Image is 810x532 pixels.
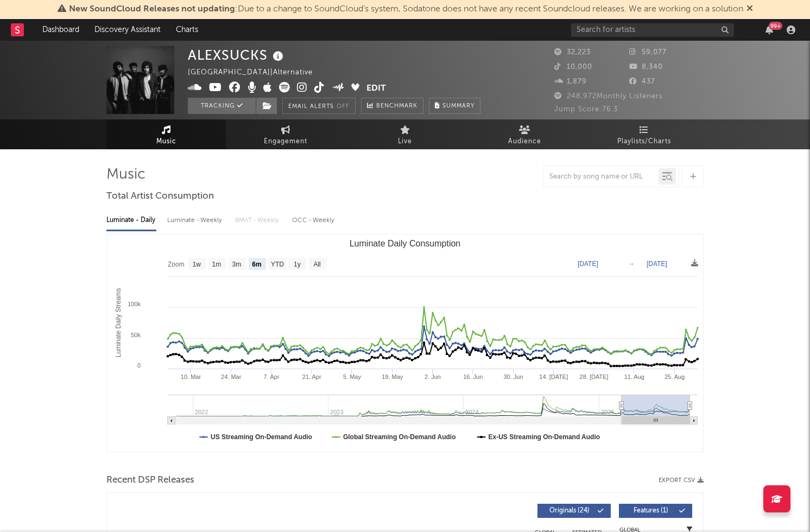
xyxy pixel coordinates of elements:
[554,78,587,85] span: 1,879
[168,19,206,41] a: Charts
[188,98,256,114] button: Tracking
[647,260,667,268] text: [DATE]
[665,373,685,380] text: 25. Aug
[545,508,594,514] span: Originals ( 24 )
[106,119,226,149] a: Music
[232,261,242,268] text: 3m
[292,211,336,230] div: OCC - Weekly
[35,19,87,41] a: Dashboard
[188,66,325,79] div: [GEOGRAPHIC_DATA] | Alternative
[626,508,676,514] span: Features ( 1 )
[619,504,692,518] button: Features(1)
[425,373,441,380] text: 2. Jun
[264,135,307,148] span: Engagement
[554,49,591,56] span: 32,223
[366,82,386,96] button: Edit
[465,119,584,149] a: Audience
[544,173,659,181] input: Search by song name or URL
[382,373,403,380] text: 19. May
[508,135,541,148] span: Audience
[337,104,350,110] em: Off
[313,261,320,268] text: All
[398,135,412,148] span: Live
[188,46,286,64] div: ALEXSUCKS
[181,373,201,380] text: 10. Mar
[584,119,704,149] a: Playlists/Charts
[106,190,214,203] span: Total Artist Consumption
[343,373,362,380] text: 5. May
[429,98,480,114] button: Summary
[361,98,423,114] a: Benchmark
[617,135,671,148] span: Playlists/Charts
[69,5,235,14] span: New SoundCloud Releases not updating
[503,373,523,380] text: 30. Jun
[629,49,667,56] span: 59,077
[554,106,618,113] span: Jump Score: 76.3
[350,239,461,248] text: Luminate Daily Consumption
[571,23,734,37] input: Search for artists
[578,260,598,268] text: [DATE]
[69,5,743,14] span: : Due to a change to SoundCloud's system, Sodatone does not have any recent Soundcloud releases. ...
[624,373,644,380] text: 11. Aug
[765,26,773,34] button: 99+
[580,373,609,380] text: 28. [DATE]
[343,433,456,441] text: Global Streaming On-Demand Audio
[252,261,261,268] text: 6m
[463,373,483,380] text: 16. Jun
[107,235,703,452] svg: Luminate Daily Consumption
[376,100,417,113] span: Benchmark
[115,288,122,357] text: Luminate Daily Streams
[769,22,782,30] div: 99 +
[106,474,194,487] span: Recent DSP Releases
[302,373,321,380] text: 21. Apr
[167,211,224,230] div: Luminate - Weekly
[193,261,201,268] text: 1w
[211,433,312,441] text: US Streaming On-Demand Audio
[345,119,465,149] a: Live
[271,261,284,268] text: YTD
[212,261,222,268] text: 1m
[489,433,600,441] text: Ex-US Streaming On-Demand Audio
[221,373,242,380] text: 24. Mar
[537,504,611,518] button: Originals(24)
[746,5,753,14] span: Dismiss
[628,260,635,268] text: →
[629,64,663,71] span: 8,340
[137,362,141,369] text: 0
[106,211,156,230] div: Luminate - Daily
[264,373,280,380] text: 7. Apr
[128,301,141,307] text: 100k
[226,119,345,149] a: Engagement
[156,135,176,148] span: Music
[282,98,356,114] button: Email AlertsOff
[168,261,185,268] text: Zoom
[659,477,704,484] button: Export CSV
[442,103,474,109] span: Summary
[87,19,168,41] a: Discovery Assistant
[554,64,592,71] span: 10,000
[294,261,301,268] text: 1y
[554,93,663,100] span: 248,972 Monthly Listeners
[131,332,141,338] text: 50k
[539,373,568,380] text: 14. [DATE]
[629,78,655,85] span: 437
